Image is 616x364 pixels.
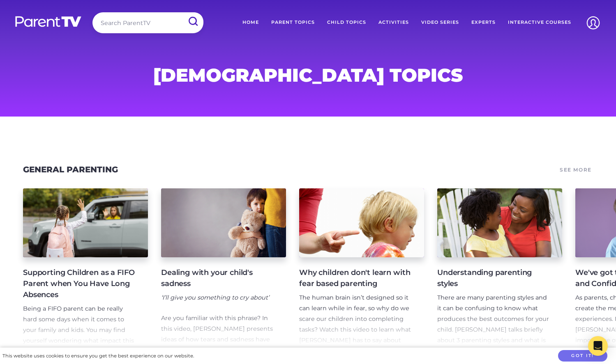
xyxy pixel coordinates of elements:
[558,350,607,362] button: Got it!
[321,12,372,33] a: Child Topics
[372,12,415,33] a: Activities
[23,165,118,174] a: General Parenting
[23,267,135,300] h4: Supporting Children as a FIFO Parent when You Have Long Absences
[110,67,506,83] h1: [DEMOGRAPHIC_DATA] Topics
[502,12,577,33] a: Interactive Courses
[415,12,465,33] a: Video Series
[437,267,549,289] h4: Understanding parenting styles
[14,16,82,27] img: parenttv-logo-white.4c85aaf.svg
[236,12,265,33] a: Home
[23,188,148,346] a: Supporting Children as a FIFO Parent when You Have Long Absences Being a FIFO parent can be reall...
[161,188,286,346] a: Dealing with your child's sadness ‘I’ll give you something to cry about’ Are you familiar with th...
[2,352,194,360] div: This website uses cookies to ensure you get the best experience on our website.
[558,164,593,176] a: See More
[465,12,502,33] a: Experts
[92,12,203,33] input: Search ParentTV
[265,12,321,33] a: Parent Topics
[161,294,269,301] em: ‘I’ll give you something to cry about’
[161,267,273,289] h4: Dealing with your child's sadness
[299,188,424,346] a: Why children don't learn with fear based parenting The human brain isn’t designed so it can learn...
[182,12,203,31] input: Submit
[588,336,608,356] div: Open Intercom Messenger
[583,12,604,33] img: Account
[299,267,411,289] h4: Why children don't learn with fear based parenting
[437,188,562,346] a: Understanding parenting styles There are many parenting styles and it can be confusing to know wh...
